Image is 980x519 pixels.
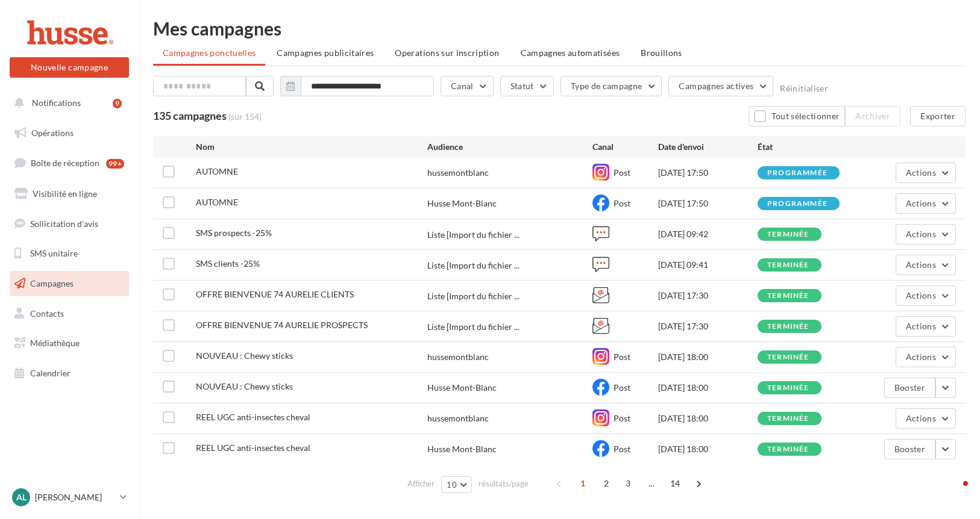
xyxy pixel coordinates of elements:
[767,384,809,392] div: terminée
[10,57,129,78] button: Nouvelle campagne
[906,413,936,423] span: Actions
[196,166,238,176] span: AUTOMNE
[573,474,592,493] span: 1
[153,109,227,122] span: 135 campagnes
[196,412,310,422] span: REEL UGC anti-insectes cheval
[30,308,64,319] span: Contacts
[427,321,520,333] span: Liste [Import du fichier ...
[35,491,115,503] p: [PERSON_NAME]
[767,231,809,238] div: terminée
[939,478,968,507] iframe: Intercom live chat
[500,76,554,96] button: Statut
[196,289,354,299] span: OFFRE BIENVENUE 74 AURELIE CLIENTS
[618,474,638,493] span: 3
[614,413,630,423] span: Post
[441,76,494,96] button: Canal
[427,229,520,241] span: Liste [Import du fichier ...
[7,120,131,146] a: Opérations
[196,443,310,453] span: REEL UGC anti-insectes cheval
[196,381,293,391] span: NOUVEAU : Chewy sticks
[196,228,272,238] span: SMS prospects -25%
[7,211,131,237] a: Sollicitation d'avis
[767,353,809,361] div: terminée
[106,159,124,169] div: 99+
[658,320,758,332] div: [DATE] 17:30
[30,368,71,378] span: Calendrier
[658,228,758,240] div: [DATE] 09:42
[665,474,685,493] span: 14
[614,382,630,393] span: Post
[407,478,435,489] span: Afficher
[658,290,758,302] div: [DATE] 17:30
[641,48,682,58] span: Brouillons
[196,258,260,269] span: SMS clients -25%
[427,382,497,394] div: Husse Mont-Blanc
[32,98,81,108] span: Notifications
[906,167,936,178] span: Actions
[896,193,956,214] button: Actions
[597,474,616,493] span: 2
[33,188,97,199] span: Visibilité en ligne
[896,224,956,244] button: Actions
[228,111,262,123] span: (sur 154)
[30,248,78,258] span: SMS unitaire
[767,323,809,331] div: terminée
[767,200,828,208] div: programmée
[7,301,131,326] a: Contacts
[767,292,809,300] div: terminée
[592,141,659,153] div: Canal
[658,197,758,210] div: [DATE] 17:50
[896,316,956,337] button: Actions
[30,278,74,288] span: Campagnes
[31,128,74,138] span: Opérations
[668,76,773,96] button: Campagnes actives
[31,158,99,168] span: Boîte de réception
[658,443,758,455] div: [DATE] 18:00
[658,412,758,424] div: [DATE] 18:00
[7,90,127,116] button: Notifications 9
[906,321,936,331] span: Actions
[196,197,238,207] span: AUTOMNE
[10,486,129,509] a: Al [PERSON_NAME]
[896,408,956,429] button: Actions
[427,167,489,179] div: hussemontblanc
[906,229,936,239] span: Actions
[614,198,630,208] span: Post
[427,443,497,455] div: Husse Mont-Blanc
[614,444,630,454] span: Post
[758,141,857,153] div: État
[16,491,27,503] span: Al
[658,259,758,271] div: [DATE] 09:41
[196,320,368,330] span: OFFRE BIENVENUE 74 AURELIE PROSPECTS
[642,474,661,493] span: ...
[561,76,662,96] button: Type de campagne
[767,415,809,423] div: terminée
[658,351,758,363] div: [DATE] 18:00
[906,352,936,362] span: Actions
[277,48,374,58] span: Campagnes publicitaires
[447,480,457,489] span: 10
[767,169,828,177] div: programmée
[479,478,529,489] span: résultats/page
[906,198,936,208] span: Actions
[7,150,131,176] a: Boîte de réception99+
[614,352,630,362] span: Post
[153,19,966,37] div: Mes campagnes
[30,338,80,348] span: Médiathèque
[896,347,956,367] button: Actions
[427,259,520,272] span: Liste [Import du fichier ...
[658,167,758,179] div: [DATE] 17:50
[7,241,131,266] a: SMS unitaire
[767,446,809,453] div: terminée
[658,141,758,153] div: Date d'envoi
[30,218,98,228] span: Sollicitation d'avis
[845,106,900,126] button: Archiver
[441,476,472,493] button: 10
[896,255,956,275] button: Actions
[780,84,828,93] button: Réinitialiser
[196,350,293,361] span: NOUVEAU : Chewy sticks
[884,378,935,398] button: Booster
[521,48,620,58] span: Campagnes automatisées
[906,259,936,270] span: Actions
[427,412,489,424] div: hussemontblanc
